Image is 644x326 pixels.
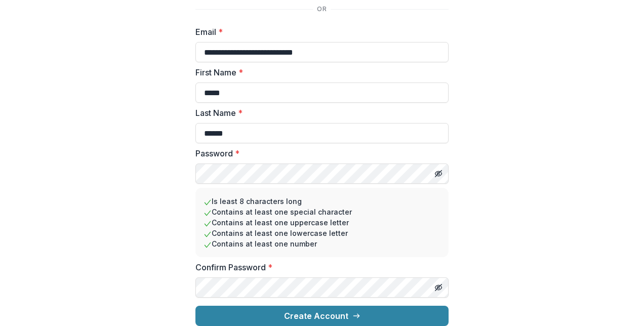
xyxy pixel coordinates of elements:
[195,26,442,38] label: Email
[204,238,440,249] li: Contains at least one number
[195,107,442,119] label: Last Name
[204,228,440,238] li: Contains at least one lowercase letter
[195,261,442,273] label: Confirm Password
[195,147,442,159] label: Password
[195,306,449,326] button: Create Account
[204,196,440,207] li: Is least 8 characters long
[430,279,447,296] button: Toggle password visibility
[195,66,442,78] label: First Name
[430,166,447,182] button: Toggle password visibility
[204,207,440,217] li: Contains at least one special character
[204,217,440,228] li: Contains at least one uppercase letter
